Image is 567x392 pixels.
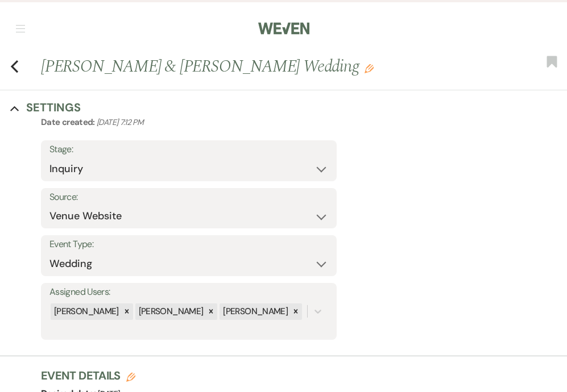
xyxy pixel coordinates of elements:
[220,303,289,320] div: [PERSON_NAME]
[258,16,309,40] img: Weven Logo
[49,236,328,253] label: Event Type:
[10,99,81,115] button: Settings
[41,368,135,383] h3: Event Details
[51,303,121,320] div: [PERSON_NAME]
[49,284,328,301] label: Assigned Users:
[135,303,205,320] div: [PERSON_NAME]
[41,116,97,128] span: Date created:
[97,117,143,127] span: [DATE] 7:12 PM
[41,55,457,78] h1: [PERSON_NAME] & [PERSON_NAME] Wedding
[49,189,328,206] label: Source:
[365,63,374,73] button: Edit
[26,99,81,115] h3: Settings
[49,141,328,158] label: Stage:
